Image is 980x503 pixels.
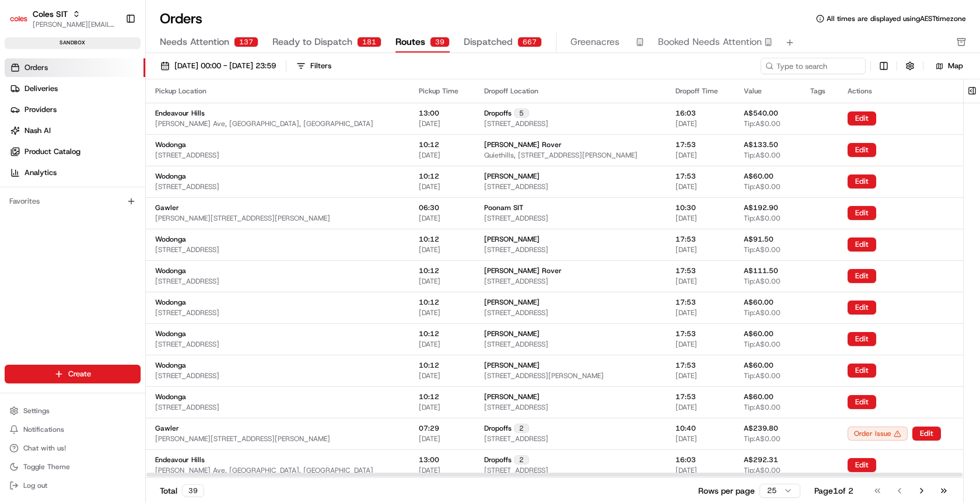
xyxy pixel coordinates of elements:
span: Tip: A$0.00 [744,245,780,254]
button: Edit [848,269,876,283]
span: Dropoffs [484,424,512,433]
span: Needs Attention [160,35,229,49]
div: sandbox [5,37,141,49]
h1: Orders [160,9,202,28]
div: Total [160,484,204,497]
span: A$60.00 [744,329,773,338]
div: 💻 [99,170,108,179]
div: Page 1 of 2 [814,485,853,497]
span: A$133.50 [744,140,778,149]
span: Analytics [24,167,57,178]
span: Tip: A$0.00 [744,277,780,286]
span: 10:12 [419,298,439,307]
p: Rows per page [698,485,755,497]
span: 17:53 [675,392,696,401]
span: [STREET_ADDRESS] [484,403,548,412]
div: Favorites [5,192,141,211]
button: Chat with us! [5,440,141,456]
span: Product Catalog [24,146,80,157]
span: [DATE] [675,403,697,412]
span: Wodonga [155,392,186,401]
a: Analytics [5,163,145,182]
span: Ready to Dispatch [272,35,352,49]
button: Log out [5,477,141,494]
span: 17:53 [675,172,696,181]
span: Wodonga [155,172,186,181]
span: Chat with us! [23,443,66,453]
a: 💻API Documentation [94,164,192,185]
span: [DATE] [675,119,697,128]
span: [STREET_ADDRESS] [155,151,219,160]
span: Dropoffs [484,455,512,464]
span: [DATE] [419,277,440,286]
span: API Documentation [110,169,187,180]
span: Endeavour Hills [155,109,205,118]
span: [STREET_ADDRESS] [155,340,219,349]
span: [DATE] [419,434,440,443]
span: [STREET_ADDRESS] [155,371,219,380]
span: [DATE] [419,308,440,317]
span: [STREET_ADDRESS] [484,308,548,317]
span: Routes [395,35,425,49]
span: All times are displayed using AEST timezone [827,14,966,23]
button: Toggle Theme [5,459,141,475]
span: Wodonga [155,298,186,307]
button: Edit [912,427,941,441]
span: [DATE] [675,277,697,286]
span: [DATE] [419,403,440,412]
span: [PERSON_NAME] Rover [484,266,562,275]
span: [DATE] [675,308,697,317]
span: 10:12 [419,140,439,149]
span: Nash AI [24,125,51,136]
span: [STREET_ADDRESS] [484,466,548,475]
span: [PERSON_NAME] Ave, [GEOGRAPHIC_DATA], [GEOGRAPHIC_DATA] [155,119,373,128]
span: Providers [24,104,57,115]
span: 16:03 [675,109,696,118]
a: Orders [5,58,145,77]
input: Clear [30,75,192,87]
span: 10:30 [675,203,696,212]
span: [STREET_ADDRESS] [155,403,219,412]
span: Tip: A$0.00 [744,434,780,443]
span: [PERSON_NAME] [484,172,540,181]
div: 2 [514,424,529,433]
span: Dispatched [464,35,513,49]
span: 10:12 [419,361,439,370]
span: Log out [23,481,47,490]
button: Edit [848,237,876,252]
div: Start new chat [40,111,191,123]
span: [DATE] [675,245,697,254]
div: We're available if you need us! [40,123,148,132]
span: Wodonga [155,361,186,370]
div: 137 [234,37,258,47]
span: [STREET_ADDRESS] [484,214,548,223]
a: Deliveries [5,79,145,98]
div: 📗 [12,170,21,179]
button: Edit [848,206,876,220]
span: [PERSON_NAME][STREET_ADDRESS][PERSON_NAME] [155,434,330,443]
span: Wodonga [155,140,186,149]
span: 10:12 [419,329,439,338]
span: Poonam SIT [484,203,523,212]
span: 10:12 [419,172,439,181]
span: 06:30 [419,203,439,212]
span: [DATE] [419,371,440,380]
span: Greenacres [570,35,619,49]
button: Edit [848,111,876,125]
span: A$91.50 [744,235,773,244]
span: Knowledge Base [23,169,89,180]
span: [PERSON_NAME] [484,235,540,244]
span: A$60.00 [744,361,773,370]
span: [PERSON_NAME] [484,392,540,401]
span: Dropoffs [484,109,512,118]
div: Value [744,86,792,96]
span: Tip: A$0.00 [744,403,780,412]
span: [STREET_ADDRESS][PERSON_NAME] [484,371,604,380]
span: Map [948,61,963,71]
img: 1736555255976-a54dd68f-1ca7-489b-9aae-adbdc363a1c4 [12,111,33,132]
a: Product Catalog [5,142,145,161]
span: 07:29 [419,424,439,433]
span: Tip: A$0.00 [744,308,780,317]
span: [DATE] [419,214,440,223]
div: Actions [848,86,954,96]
